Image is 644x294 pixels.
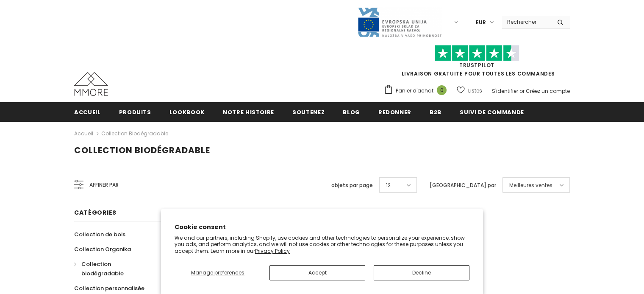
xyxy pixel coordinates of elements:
img: Faites confiance aux étoiles pilotes [435,45,519,62]
img: Cas MMORE [74,72,108,96]
span: Listes [468,87,482,95]
a: soutenez [292,102,325,121]
a: Collection biodégradable [101,130,168,137]
a: Redonner [378,102,411,121]
span: Meilleures ventes [509,181,552,190]
span: Manage preferences [191,269,244,276]
a: S'identifier [492,87,518,95]
a: Lookbook [169,102,205,121]
a: Blog [343,102,360,121]
span: 0 [437,85,447,95]
span: Collection biodégradable [74,144,210,156]
a: Accueil [74,102,101,121]
button: Accept [269,265,365,280]
span: Suivi de commande [460,108,524,116]
span: Blog [343,108,360,116]
span: Produits [119,108,151,116]
a: Suivi de commande [460,102,524,121]
span: Accueil [74,108,101,116]
span: Redonner [378,108,411,116]
button: Manage preferences [175,265,261,280]
span: LIVRAISON GRATUITE POUR TOUTES LES COMMANDES [384,49,570,77]
span: Collection biodégradable [81,260,124,277]
a: Javni Razpis [357,18,442,25]
span: soutenez [292,108,325,116]
span: EUR [476,18,486,27]
label: objets par page [331,181,373,190]
a: Listes [457,83,482,98]
span: B2B [430,108,441,116]
a: Panier d'achat 0 [384,84,451,97]
h2: Cookie consent [175,223,469,232]
a: Créez un compte [526,87,570,95]
a: Collection de bois [74,227,125,242]
span: or [519,87,525,95]
a: Collection Organika [74,242,131,257]
label: [GEOGRAPHIC_DATA] par [430,181,496,190]
span: Affiner par [89,180,119,190]
span: Collection Organika [74,245,131,253]
a: Privacy Policy [255,247,290,255]
input: Search Site [502,16,551,28]
a: Accueil [74,129,93,139]
span: Collection de bois [74,230,125,238]
span: Notre histoire [223,108,274,116]
a: Collection biodégradable [74,257,154,281]
span: Panier d'achat [396,87,433,95]
span: 12 [386,181,391,190]
img: Javni Razpis [357,7,442,38]
span: Lookbook [169,108,205,116]
a: Produits [119,102,151,121]
p: We and our partners, including Shopify, use cookies and other technologies to personalize your ex... [175,235,469,255]
a: B2B [430,102,441,121]
span: Collection personnalisée [74,284,144,292]
a: TrustPilot [459,62,494,69]
button: Decline [374,265,469,280]
a: Notre histoire [223,102,274,121]
span: Catégories [74,208,117,217]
